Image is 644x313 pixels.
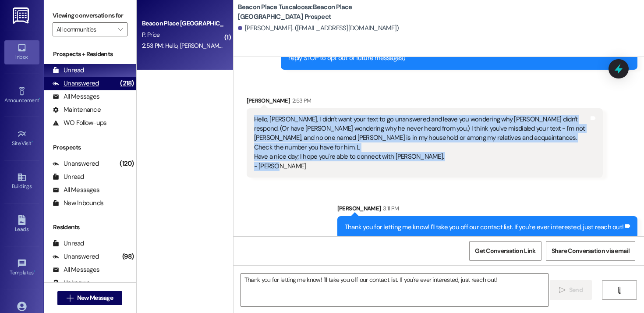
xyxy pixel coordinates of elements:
[53,239,84,248] div: Unread
[39,96,40,102] span: •
[44,50,136,59] div: Prospects + Residents
[34,268,35,274] span: •
[53,92,99,101] div: All Messages
[4,170,39,193] a: Buildings
[469,241,541,261] button: Get Conversation Link
[4,40,39,64] a: Inbox
[550,280,592,300] button: Send
[118,77,136,90] div: (218)
[345,223,623,232] div: Thank you for letting me know! I'll take you off our contact list. If you're ever interested, jus...
[57,291,122,305] button: New Message
[247,96,603,108] div: [PERSON_NAME]
[53,159,99,168] div: Unanswered
[290,96,311,105] div: 2:53 PM
[57,22,113,36] input: All communities
[32,139,33,145] span: •
[381,204,399,213] div: 3:11 PM
[118,26,123,33] i: 
[238,24,399,33] div: [PERSON_NAME]. ([EMAIL_ADDRESS][DOMAIN_NAME])
[337,204,637,216] div: [PERSON_NAME]
[117,157,136,171] div: (120)
[53,252,99,261] div: Unanswered
[44,143,136,152] div: Prospects
[552,246,630,256] span: Share Conversation via email
[53,185,99,195] div: All Messages
[67,295,73,302] i: 
[13,7,31,24] img: ResiDesk Logo
[238,3,413,21] b: Beacon Place Tuscaloosa: Beacon Place [GEOGRAPHIC_DATA] Prospect
[475,246,535,256] span: Get Conversation Link
[546,241,635,261] button: Share Conversation via email
[53,118,106,128] div: WO Follow-ups
[53,66,84,75] div: Unread
[4,213,39,236] a: Leads
[53,265,99,274] div: All Messages
[44,223,136,232] div: Residents
[53,9,127,22] label: Viewing conversations for
[4,256,39,280] a: Templates •
[53,79,99,88] div: Unanswered
[254,115,589,171] div: Hello, [PERSON_NAME], I didn't want your text to go unanswered and leave you wondering why [PERSO...
[53,105,101,114] div: Maintenance
[53,172,84,181] div: Unread
[142,19,223,28] div: Beacon Place [GEOGRAPHIC_DATA] Prospect
[142,31,159,39] span: P. Price
[77,293,113,302] span: New Message
[559,287,566,294] i: 
[53,278,90,288] div: Unknown
[120,250,136,263] div: (98)
[4,127,39,150] a: Site Visit •
[53,199,103,208] div: New Inbounds
[616,287,623,294] i: 
[569,285,583,295] span: Send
